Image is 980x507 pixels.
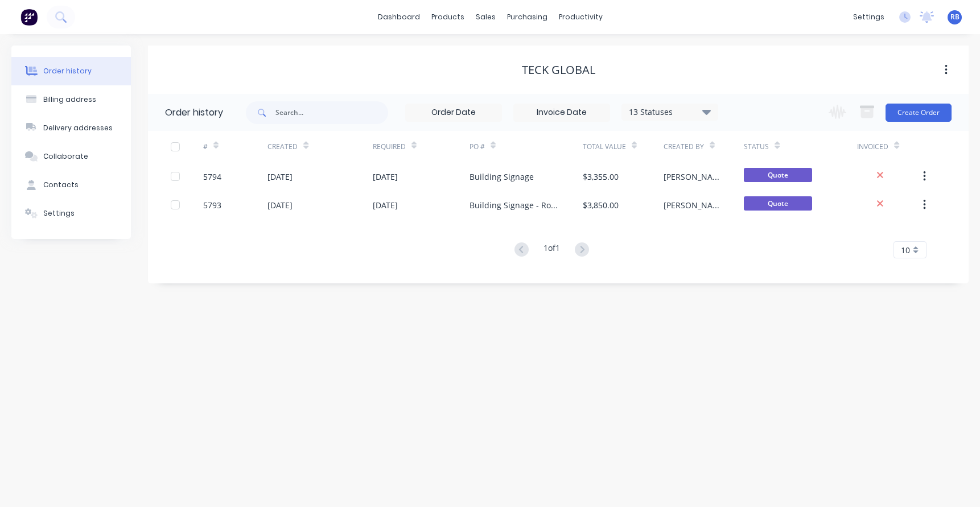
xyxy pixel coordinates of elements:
button: Settings [11,199,131,228]
div: Order history [43,66,92,76]
div: 1 of 1 [543,242,560,258]
span: RB [950,12,960,22]
div: Created By [664,142,704,152]
div: Invoiced [857,142,888,152]
button: Collaborate [11,142,131,171]
div: 13 Statuses [622,106,718,118]
div: Building Signage - Router Cut ACM [470,199,560,211]
span: Quote [744,196,812,211]
div: Total Value [583,142,626,152]
button: Contacts [11,171,131,199]
div: settings [847,9,890,26]
span: Quote [744,168,812,182]
div: Status [744,131,857,162]
div: Order history [165,106,223,119]
div: [DATE] [373,199,398,211]
div: Teck Global [522,63,595,77]
div: 5793 [203,199,221,211]
div: Required [373,131,470,162]
div: Billing address [43,94,96,105]
div: Delivery addresses [43,123,113,133]
div: Invoiced [857,131,922,162]
div: [DATE] [373,171,398,183]
button: Order history [11,57,131,85]
div: PO # [470,142,485,152]
input: Invoice Date [514,104,610,121]
div: Required [373,142,406,152]
button: Billing address [11,85,131,114]
div: Building Signage [470,171,534,183]
div: Total Value [583,131,664,162]
div: $3,850.00 [583,199,619,211]
div: 5794 [203,171,221,183]
div: Created By [664,131,744,162]
div: purchasing [501,9,553,26]
div: [DATE] [267,171,293,183]
div: # [203,131,268,162]
div: Created [267,142,298,152]
div: $3,355.00 [583,171,619,183]
div: Contacts [43,180,79,190]
div: Collaborate [43,151,88,162]
a: dashboard [372,9,426,26]
div: Created [267,131,372,162]
img: Factory [20,9,38,26]
div: # [203,142,208,152]
div: Status [744,142,769,152]
button: Create Order [886,104,952,122]
div: Settings [43,208,75,219]
div: products [426,9,470,26]
span: 10 [901,244,910,256]
input: Search... [275,101,388,124]
div: [PERSON_NAME] [664,171,722,183]
div: PO # [470,131,583,162]
input: Order Date [406,104,501,121]
div: sales [470,9,501,26]
div: productivity [553,9,608,26]
button: Delivery addresses [11,114,131,142]
div: [PERSON_NAME] [664,199,722,211]
div: [DATE] [267,199,293,211]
